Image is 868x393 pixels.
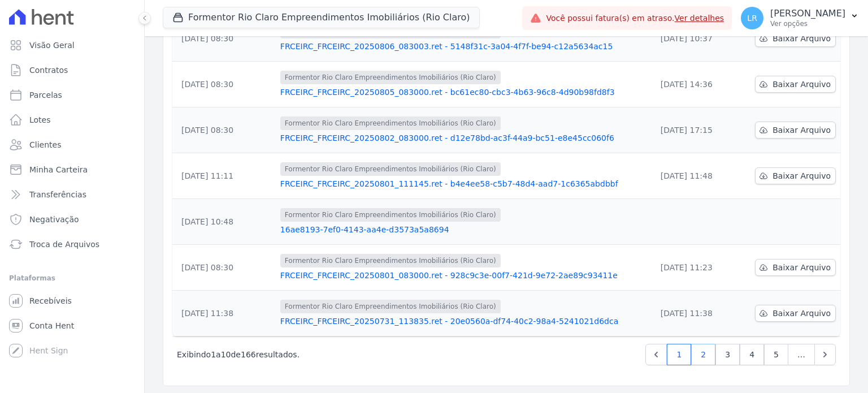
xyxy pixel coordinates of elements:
span: Formentor Rio Claro Empreendimentos Imobiliários (Rio Claro) [280,208,501,222]
span: Formentor Rio Claro Empreendimentos Imobiliários (Rio Claro) [280,300,501,313]
a: FRCEIRC_FRCEIRC_20250801_111145.ret - b4e4ee58-c5b7-48d4-aad7-1c6365abdbbf [280,178,647,189]
span: Parcelas [29,89,62,101]
td: [DATE] 08:30 [172,62,276,107]
td: [DATE] 11:11 [172,153,276,199]
td: [DATE] 10:37 [652,16,744,62]
span: Baixar Arquivo [772,262,831,273]
span: Troca de Arquivos [29,239,99,250]
a: FRCEIRC_FRCEIRC_20250801_083000.ret - 928c9c3e-00f7-421d-9e72-2ae89c93411e [280,270,647,281]
td: [DATE] 17:15 [652,107,744,153]
a: FRCEIRC_FRCEIRC_20250805_083000.ret - bc61ec80-cbc3-4b63-96c8-4d90b98fd8f3 [280,87,647,98]
span: 1 [211,350,216,359]
a: FRCEIRC_FRCEIRC_20250802_083000.ret - d12e78bd-ac3f-44a9-bc51-e8e45cc060f6 [280,132,647,144]
a: Troca de Arquivos [5,233,140,256]
a: Parcelas [5,84,140,106]
span: Baixar Arquivo [772,33,831,44]
td: [DATE] 11:38 [652,291,744,336]
td: [DATE] 11:23 [652,245,744,291]
a: Baixar Arquivo [755,30,836,47]
p: [PERSON_NAME] [770,8,845,19]
span: Recebíveis [29,295,72,306]
span: Contratos [29,64,68,76]
span: Baixar Arquivo [772,308,831,319]
span: … [788,344,815,365]
a: Baixar Arquivo [755,167,836,184]
td: [DATE] 11:38 [172,291,276,336]
a: Contratos [5,59,140,81]
a: Transferências [5,183,140,206]
span: Conta Hent [29,320,74,331]
a: Next [814,344,836,365]
td: [DATE] 10:48 [172,199,276,245]
button: Formentor Rio Claro Empreendimentos Imobiliários (Rio Claro) [163,7,480,28]
span: Transferências [29,189,86,200]
span: Baixar Arquivo [772,124,831,136]
span: Lotes [29,114,51,126]
td: [DATE] 11:48 [652,153,744,199]
span: Minha Carteira [29,164,88,175]
td: [DATE] 08:30 [172,245,276,291]
a: 2 [691,344,715,365]
td: [DATE] 08:30 [172,107,276,153]
td: [DATE] 14:36 [652,62,744,107]
span: Formentor Rio Claro Empreendimentos Imobiliários (Rio Claro) [280,254,501,267]
a: Negativação [5,208,140,231]
a: Visão Geral [5,34,140,57]
a: Baixar Arquivo [755,76,836,93]
span: Formentor Rio Claro Empreendimentos Imobiliários (Rio Claro) [280,71,501,84]
a: FRCEIRC_FRCEIRC_20250806_083003.ret - 5148f31c-3a04-4f7f-be94-c12a5634ac15 [280,41,647,52]
span: Clientes [29,139,61,150]
span: LR [747,14,757,22]
span: Visão Geral [29,40,75,51]
a: Baixar Arquivo [755,259,836,276]
a: Previous [645,344,667,365]
a: 4 [740,344,764,365]
span: Formentor Rio Claro Empreendimentos Imobiliários (Rio Claro) [280,116,501,130]
span: Baixar Arquivo [772,170,831,182]
span: Negativação [29,214,79,225]
a: 5 [764,344,788,365]
a: Baixar Arquivo [755,122,836,139]
a: Conta Hent [5,314,140,337]
button: LR [PERSON_NAME] Ver opções [732,2,868,34]
a: Lotes [5,109,140,131]
a: 16ae8193-7ef0-4143-aa4e-d3573a5a8694 [280,224,647,235]
a: Baixar Arquivo [755,305,836,322]
span: 10 [221,350,231,359]
a: Clientes [5,133,140,156]
p: Exibindo a de resultados. [177,349,300,360]
p: Ver opções [770,19,845,28]
a: 1 [667,344,691,365]
div: Plataformas [9,271,135,285]
a: FRCEIRC_FRCEIRC_20250731_113835.ret - 20e0560a-df74-40c2-98a4-5241021d6dca [280,316,647,327]
span: Você possui fatura(s) em atraso. [546,12,724,24]
a: 3 [715,344,740,365]
span: Formentor Rio Claro Empreendimentos Imobiliários (Rio Claro) [280,162,501,176]
a: Recebíveis [5,290,140,312]
span: 166 [241,350,256,359]
a: Minha Carteira [5,158,140,181]
a: Ver detalhes [675,14,724,23]
td: [DATE] 08:30 [172,16,276,62]
span: Baixar Arquivo [772,79,831,90]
